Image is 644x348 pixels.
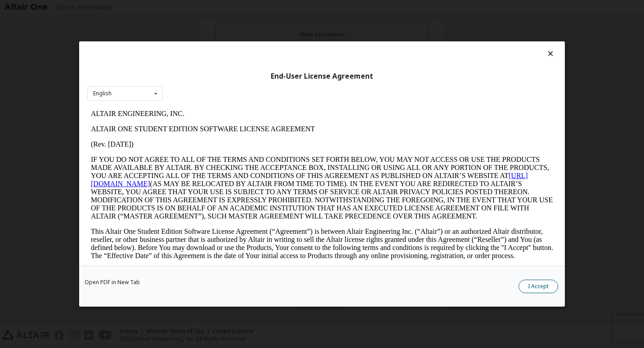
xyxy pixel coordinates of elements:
[4,19,466,27] p: ALTAIR ONE STUDENT EDITION SOFTWARE LICENSE AGREEMENT
[4,34,466,42] p: (Rev. [DATE])
[87,72,557,81] div: End-User License Agreement
[93,91,112,96] div: English
[85,280,140,285] a: Open PDF in New Tab
[4,121,466,154] p: This Altair One Student Edition Software License Agreement (“Agreement”) is between Altair Engine...
[519,280,558,293] button: I Accept
[4,66,441,81] a: [URL][DOMAIN_NAME]
[4,4,466,12] p: ALTAIR ENGINEERING, INC.
[4,49,466,114] p: IF YOU DO NOT AGREE TO ALL OF THE TERMS AND CONDITIONS SET FORTH BELOW, YOU MAY NOT ACCESS OR USE...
